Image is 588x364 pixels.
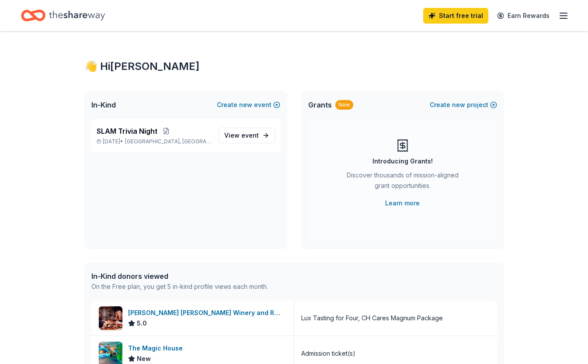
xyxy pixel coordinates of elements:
[128,343,186,354] div: The Magic House
[301,313,443,323] div: Lux Tasting for Four, CH Cares Magnum Package
[137,354,151,364] span: New
[137,318,147,329] span: 5.0
[301,348,355,359] div: Admission ticket(s)
[241,132,259,139] span: event
[125,138,211,145] span: [GEOGRAPHIC_DATA], [GEOGRAPHIC_DATA]
[97,138,212,145] p: [DATE] •
[372,156,433,166] div: Introducing Grants!
[335,100,353,110] div: New
[239,100,252,110] span: new
[452,100,465,110] span: new
[343,170,462,194] div: Discover thousands of mission-aligned grant opportunities.
[91,281,268,292] div: On the Free plan, you get 5 in-kind profile views each month.
[21,5,105,26] a: Home
[97,126,157,136] span: SLAM Trivia Night
[91,271,268,281] div: In-Kind donors viewed
[492,8,555,24] a: Earn Rewards
[308,100,332,110] span: Grants
[84,59,504,73] div: 👋 Hi [PERSON_NAME]
[423,8,488,24] a: Start free trial
[430,100,497,110] button: Createnewproject
[219,128,275,143] a: View event
[224,130,259,141] span: View
[385,198,420,208] a: Learn more
[217,100,280,110] button: Createnewevent
[128,308,287,318] div: [PERSON_NAME] [PERSON_NAME] Winery and Restaurants
[91,100,116,110] span: In-Kind
[99,306,122,330] img: Image for Cooper's Hawk Winery and Restaurants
